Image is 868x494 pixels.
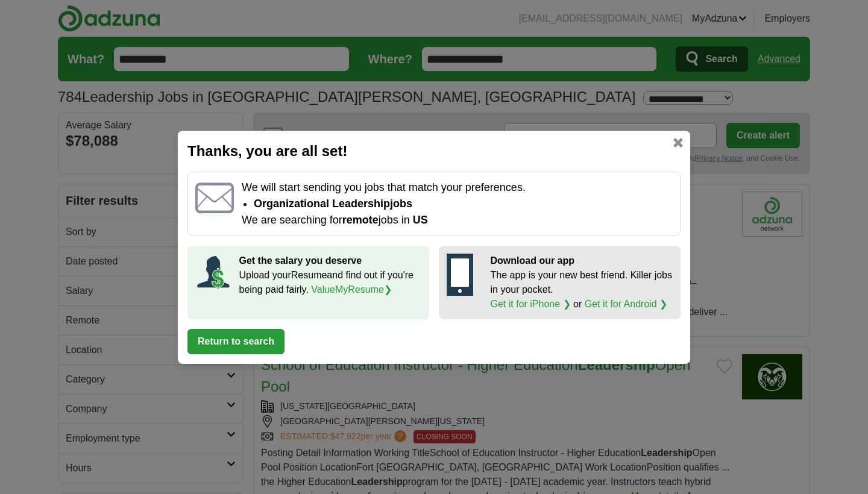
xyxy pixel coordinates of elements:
p: Download our app [491,254,673,268]
a: ValueMyResume❯ [311,284,392,295]
span: US [413,214,428,226]
button: Return to search [187,329,285,354]
p: We are searching for jobs in [242,212,673,228]
strong: remote [342,214,379,226]
a: Get it for iPhone ❯ [491,299,571,309]
p: Get the salary you deserve [239,254,422,268]
p: The app is your new best friend. Killer jobs in your pocket. or [491,268,673,311]
p: Upload your Resume and find out if you're being paid fairly. [239,268,422,297]
li: Organizational Leadership jobs [254,196,673,212]
h2: Thanks, you are all set! [187,140,681,162]
p: We will start sending you jobs that match your preferences. [242,180,673,196]
a: Get it for Android ❯ [585,299,668,309]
